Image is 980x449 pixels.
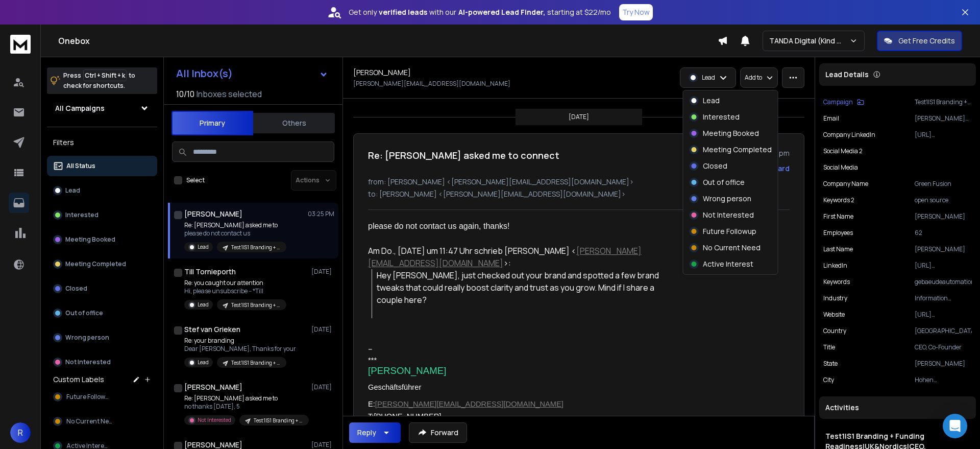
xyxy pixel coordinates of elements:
[311,268,334,276] p: [DATE]
[58,35,718,47] h1: Onebox
[83,69,127,81] span: Ctrl + Shift + k
[198,243,209,251] p: Lead
[184,345,296,353] p: Dear [PERSON_NAME], Thanks for your
[184,324,240,335] h1: Stef van Grieken
[915,245,972,253] p: [PERSON_NAME]
[368,365,446,376] span: [PERSON_NAME]
[53,374,104,385] h3: Custom Labels
[823,343,835,351] p: Title
[184,394,307,403] p: Re: [PERSON_NAME] asked me to
[184,229,286,238] p: please do not contact us
[915,294,972,302] p: Information Technology & Services
[703,112,740,122] p: Interested
[825,69,869,80] p: Lead Details
[65,309,103,317] p: Out of office
[703,210,754,220] p: Not Interested
[898,36,955,46] p: Get Free Credits
[823,262,847,270] p: LinkedIn
[184,337,296,345] p: Re: your branding
[10,422,31,443] span: R
[702,74,715,82] p: Lead
[368,383,421,391] span: Geschäftsführer
[823,98,853,106] p: Campaign
[368,343,373,355] span: --
[915,98,972,106] p: Test1|S1 Branding + Funding Readiness|UK&Nordics|CEO, founder|210225
[47,135,157,150] h3: Filters
[458,7,545,17] strong: AI-powered Lead Finder,
[368,245,666,269] div: Am Do., [DATE] um 11:47 Uhr schrieb [PERSON_NAME] < >:
[823,311,845,319] p: Website
[65,285,87,293] p: Closed
[65,211,99,219] p: Interested
[198,301,209,309] p: Lead
[176,88,194,100] span: 10 / 10
[915,131,972,139] p: [URL][DOMAIN_NAME]
[231,359,280,367] p: Test1|S1 Branding + Funding Readiness|UK&Nordics|CEO, founder|210225
[198,416,231,424] p: Not Interested
[368,177,790,187] p: from: [PERSON_NAME] <[PERSON_NAME][EMAIL_ADDRESS][DOMAIN_NAME]>
[823,360,838,368] p: State
[55,103,105,113] h1: All Campaigns
[184,382,242,392] h1: [PERSON_NAME]
[353,80,510,88] p: [PERSON_NAME][EMAIL_ADDRESS][DOMAIN_NAME]
[915,262,972,270] p: [URL][DOMAIN_NAME][PERSON_NAME]
[915,278,972,286] p: gebaeudeautomation
[184,279,286,287] p: Re: you caught our attention
[915,327,972,335] p: [GEOGRAPHIC_DATA]
[63,70,135,91] p: Press to check for shortcuts.
[368,148,559,162] h1: Re: [PERSON_NAME] asked me to connect
[823,294,847,302] p: Industry
[253,112,335,134] button: Others
[349,7,611,17] p: Get only with our starting at $22/mo
[823,180,868,188] p: Company Name
[231,301,280,309] p: Test1|S1 Branding + Funding Readiness|UK&Nordics|CEO, founder|210225
[703,194,751,204] p: Wrong person
[184,403,307,411] p: no thanks [DATE], 5
[198,359,209,366] p: Lead
[308,210,334,218] p: 03:25 PM
[915,180,972,188] p: Green Fusion
[409,422,467,443] button: Forward
[823,212,853,221] p: First Name
[823,327,846,335] p: Country
[819,396,976,419] div: Activities
[703,226,756,237] p: Future Followup
[915,114,972,123] p: [PERSON_NAME][EMAIL_ADDRESS][DOMAIN_NAME]
[10,35,31,54] img: logo
[703,128,759,138] p: Meeting Booked
[66,417,116,426] span: No Current Need
[915,212,972,221] p: [PERSON_NAME]
[254,417,303,424] p: Test1|S1 Branding + Funding Readiness|UK&Nordics|CEO, founder|210225
[703,243,761,253] p: No Current Need
[379,7,427,17] strong: verified leads
[231,244,280,251] p: Test1|S1 Branding + Funding Readiness|UK&Nordics|CEO, founder|210225
[171,111,253,135] button: Primary
[823,229,853,237] p: Employees
[374,412,441,420] span: [PHONE_NUMBER]
[186,176,205,184] label: Select
[65,334,109,342] p: Wrong person
[823,147,863,155] p: Social Media 2
[368,412,374,420] span: T:
[703,145,772,155] p: Meeting Completed
[915,343,972,351] p: CEO, Co-Founder
[745,74,762,82] p: Add to
[703,259,753,269] p: Active Interest
[823,196,854,204] p: Keywords 2
[197,88,262,100] h3: Inboxes selected
[65,358,111,366] p: Not Interested
[176,68,233,79] h1: All Inbox(s)
[915,196,972,204] p: open source
[184,267,236,277] h1: Till Tornieporth
[823,245,853,253] p: Last Name
[943,414,967,438] div: Open Intercom Messenger
[823,114,839,123] p: Email
[569,113,589,121] p: [DATE]
[823,131,875,139] p: Company LinkedIn
[703,177,745,187] p: Out of office
[357,428,376,438] div: Reply
[375,400,563,408] a: [PERSON_NAME][EMAIL_ADDRESS][DOMAIN_NAME]
[915,311,972,319] p: [URL][DOMAIN_NAME]
[66,393,112,401] span: Future Followup
[703,161,727,171] p: Closed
